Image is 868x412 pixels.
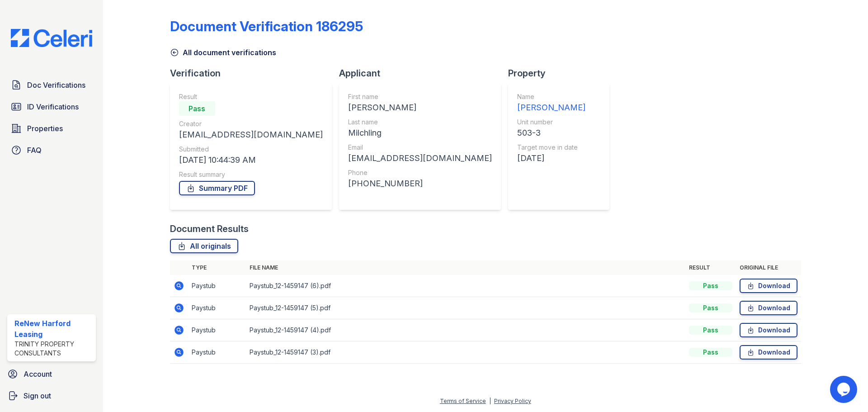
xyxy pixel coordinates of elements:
[170,223,249,235] div: Document Results
[24,369,52,379] span: Account
[188,319,246,341] td: Paystub
[27,123,63,134] span: Properties
[348,101,492,114] div: [PERSON_NAME]
[740,279,797,293] a: Download
[348,118,492,127] div: Last name
[179,145,323,154] div: Submitted
[689,326,732,335] div: Pass
[489,398,491,404] div: |
[246,341,685,364] td: Paystub_12-1459147 (3).pdf
[517,127,585,139] div: 503-3
[179,170,323,179] div: Result summary
[188,260,246,275] th: Type
[27,101,79,112] span: ID Verifications
[4,365,99,383] a: Account
[4,387,99,405] a: Sign out
[27,80,85,90] span: Doc Verifications
[348,177,492,190] div: [PHONE_NUMBER]
[14,340,92,358] div: Trinity Property Consultants
[188,275,246,297] td: Paystub
[348,152,492,165] div: [EMAIL_ADDRESS][DOMAIN_NAME]
[517,101,585,114] div: [PERSON_NAME]
[246,319,685,341] td: Paystub_12-1459147 (4).pdf
[188,341,246,364] td: Paystub
[740,323,797,337] a: Download
[348,168,492,177] div: Phone
[517,92,585,114] a: Name [PERSON_NAME]
[339,67,508,80] div: Applicant
[246,260,685,275] th: File name
[348,92,492,101] div: First name
[170,18,363,34] div: Document Verification 186295
[7,119,96,137] a: Properties
[179,181,255,195] a: Summary PDF
[7,141,96,159] a: FAQ
[7,98,96,116] a: ID Verifications
[188,297,246,319] td: Paystub
[27,145,42,156] span: FAQ
[517,118,585,127] div: Unit number
[246,275,685,297] td: Paystub_12-1459147 (6).pdf
[740,301,797,315] a: Download
[179,101,215,116] div: Pass
[689,281,732,290] div: Pass
[4,29,99,47] img: CE_Logo_Blue-a8612792a0a2168367f1c8372b55b34899dd931a85d93a1a3d3e32e68fde9ad4.png
[170,47,276,58] a: All document verifications
[689,303,732,313] div: Pass
[14,318,92,340] div: ReNew Harford Leasing
[517,92,585,101] div: Name
[517,152,585,165] div: [DATE]
[440,398,486,404] a: Terms of Service
[246,297,685,319] td: Paystub_12-1459147 (5).pdf
[179,119,323,128] div: Creator
[517,143,585,152] div: Target move in date
[170,239,238,253] a: All originals
[830,376,859,403] iframe: chat widget
[348,127,492,139] div: Milchling
[348,143,492,152] div: Email
[24,390,51,401] span: Sign out
[7,76,96,94] a: Doc Verifications
[689,348,732,357] div: Pass
[508,67,617,80] div: Property
[179,128,323,141] div: [EMAIL_ADDRESS][DOMAIN_NAME]
[170,67,339,80] div: Verification
[740,345,797,360] a: Download
[685,260,736,275] th: Result
[736,260,801,275] th: Original file
[179,154,323,166] div: [DATE] 10:44:39 AM
[179,92,323,101] div: Result
[494,398,531,404] a: Privacy Policy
